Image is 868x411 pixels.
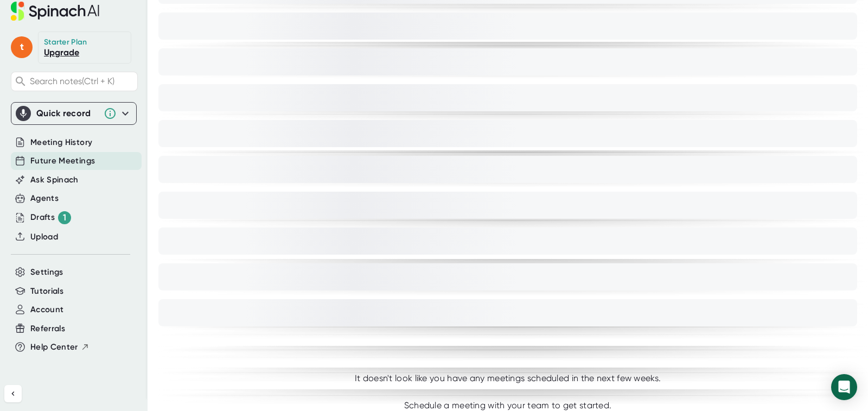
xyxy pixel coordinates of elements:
div: Drafts [30,211,71,224]
div: 1 [58,211,71,224]
button: Drafts 1 [30,211,71,224]
span: Help Center [30,341,78,353]
div: Quick record [16,103,132,124]
button: Collapse sidebar [4,385,22,402]
a: Upgrade [44,47,79,58]
button: Help Center [30,341,90,353]
button: Meeting History [30,136,92,149]
span: t [11,36,33,58]
button: Ask Spinach [30,174,79,186]
button: Upload [30,231,58,243]
button: Future Meetings [30,155,95,167]
div: Schedule a meeting with your team to get started. [404,400,612,411]
div: Starter Plan [44,37,87,47]
div: Open Intercom Messenger [831,374,857,400]
button: Referrals [30,323,65,335]
button: Account [30,303,63,316]
div: Quick record [36,108,98,119]
button: Settings [30,266,63,279]
span: Search notes (Ctrl + K) [30,76,135,86]
button: Tutorials [30,285,63,298]
button: Agents [30,192,59,205]
div: It doesn't look like you have any meetings scheduled in the next few weeks. [355,373,661,384]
